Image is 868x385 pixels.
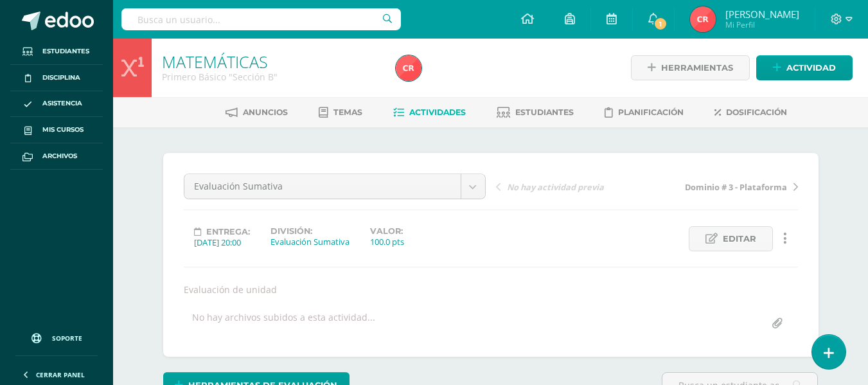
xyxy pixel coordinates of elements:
[396,55,421,81] img: c93f8289ae796eea101f01ce36f82ceb.png
[714,102,787,123] a: Dosificación
[10,65,103,91] a: Disciplina
[194,174,451,199] span: Evaluación Sumativa
[243,107,288,117] span: Anuncios
[42,151,77,161] span: Archivos
[685,181,787,193] span: Dominio # 3 - Plataforma
[725,8,799,21] span: [PERSON_NAME]
[723,227,756,251] span: Editar
[52,334,82,343] span: Soporte
[661,56,733,80] span: Herramientas
[756,55,853,80] a: Actividad
[319,102,362,123] a: Temas
[690,6,716,32] img: c93f8289ae796eea101f01ce36f82ceb.png
[10,39,103,65] a: Estudiantes
[270,226,350,236] label: División:
[10,91,103,118] a: Asistencia
[786,56,836,80] span: Actividad
[162,71,380,83] div: Primero Básico 'Sección B'
[162,51,268,73] a: MATEMÁTICAS
[42,98,82,109] span: Asistencia
[370,226,404,236] label: Valor:
[10,117,103,143] a: Mis cursos
[10,143,103,170] a: Archivos
[226,102,288,123] a: Anuncios
[497,102,574,123] a: Estudiantes
[179,283,803,296] div: Evaluación de unidad
[631,55,750,80] a: Herramientas
[184,174,485,199] a: Evaluación Sumativa
[507,181,604,193] span: No hay actividad previa
[194,237,250,248] div: [DATE] 20:00
[726,107,787,117] span: Dosificación
[333,107,362,117] span: Temas
[42,73,80,83] span: Disciplina
[653,17,668,31] span: 1
[42,125,84,135] span: Mis cursos
[206,227,250,237] span: Entrega:
[725,19,799,30] span: Mi Perfil
[270,236,350,247] div: Evaluación Sumativa
[647,180,798,193] a: Dominio # 3 - Plataforma
[370,236,404,247] div: 100.0 pts
[42,46,89,57] span: Estudiantes
[36,370,85,379] span: Cerrar panel
[409,107,466,117] span: Actividades
[393,102,466,123] a: Actividades
[121,8,401,30] input: Busca un usuario...
[515,107,574,117] span: Estudiantes
[162,53,380,71] h1: MATEMÁTICAS
[15,321,98,352] a: Soporte
[618,107,684,117] span: Planificación
[605,102,684,123] a: Planificación
[192,311,375,336] div: No hay archivos subidos a esta actividad...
